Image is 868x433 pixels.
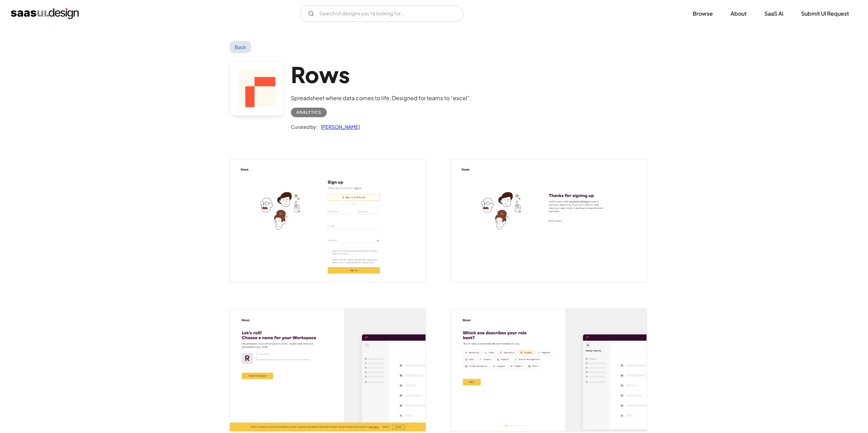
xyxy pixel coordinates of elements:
[300,5,464,22] form: Email Form
[230,309,426,431] img: 6402fc70dde3d0c0d12ed970_Rows%20Choose%20Name%20for%20Workspace.png
[756,6,792,21] a: SaaS Ai
[722,6,755,21] a: About
[296,108,321,117] div: Analytics
[451,159,647,282] a: open lightbox
[451,159,647,282] img: 6402fc354dac79149a373109_Rows%20Email%20Confirmation%20Screen.png
[300,5,464,22] input: Search UI designs you're looking for...
[11,8,79,19] a: home
[230,159,426,282] a: open lightbox
[318,123,360,131] a: [PERSON_NAME]
[230,159,426,282] img: 6402fc2b4dac793fb8372787_Rows%20Signup%20Screen.png
[793,6,857,21] a: Submit UI Request
[291,61,471,88] h1: Rows
[451,309,647,431] img: 6402fc4f4dac79e1b637505f_Rows%20Role%20Description.png
[291,123,318,131] div: Curated by:
[230,41,252,53] a: Back
[451,309,647,431] a: open lightbox
[291,94,471,102] div: Spreadsheet where data comes to life, Designed for teams to “excel”.
[685,6,721,21] a: Browse
[230,309,426,431] a: open lightbox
